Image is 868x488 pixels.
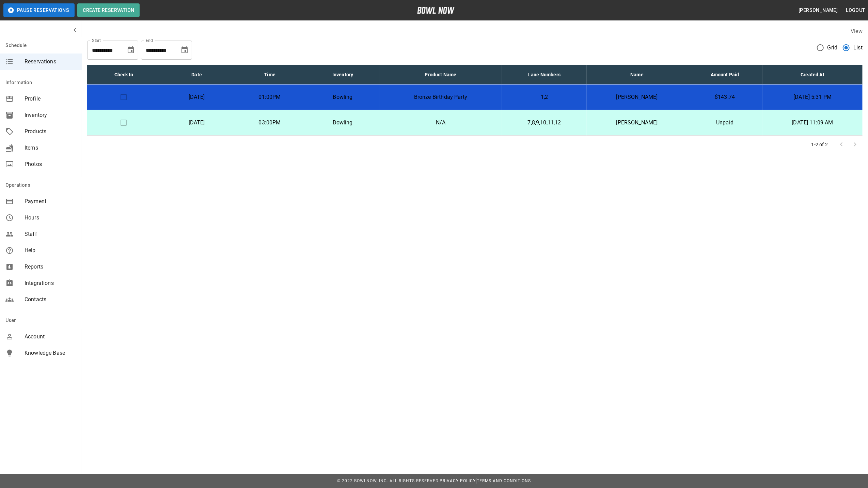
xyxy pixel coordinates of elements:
p: Bowling [312,93,374,101]
span: Integrations [25,279,76,287]
span: Hours [25,214,76,222]
span: Grid [827,44,838,52]
p: 01:00PM [239,93,301,101]
p: $143.74 [693,93,757,101]
img: logo [417,7,455,14]
span: Contacts [25,295,76,304]
button: Logout [843,4,868,17]
p: 1-2 of 2 [811,141,828,148]
button: [PERSON_NAME] [796,4,840,17]
th: Created At [762,65,863,85]
span: Items [25,144,76,152]
p: [DATE] [165,93,227,101]
a: Terms and Conditions [477,478,531,483]
span: Reports [25,263,76,271]
span: Staff [25,230,76,238]
span: List [853,44,863,52]
span: © 2022 BowlNow, Inc. All Rights Reserved. [337,478,440,483]
span: Products [25,127,76,136]
p: 03:00PM [239,119,301,127]
p: [DATE] 5:31 PM [768,93,857,101]
button: Choose date, selected date is Oct 15, 2025 [178,43,191,57]
th: Name [587,65,687,85]
th: Amount Paid [687,65,762,85]
button: Create Reservation [77,3,140,17]
th: Check In [87,65,160,85]
p: Unpaid [693,119,757,127]
p: [PERSON_NAME] [592,119,682,127]
button: Choose date, selected date is Sep 15, 2025 [124,43,138,57]
button: Pause Reservations [3,3,75,17]
p: [DATE] 11:09 AM [768,119,857,127]
th: Lane Numbers [502,65,587,85]
p: Bowling [312,119,374,127]
th: Date [160,65,233,85]
p: [DATE] [165,119,227,127]
p: [PERSON_NAME] [592,93,682,101]
label: View [851,28,863,34]
p: 1,2 [507,93,581,101]
p: 7,8,9,10,11,12 [507,119,581,127]
span: Reservations [25,58,76,66]
span: Photos [25,160,76,168]
p: N/A [385,119,496,127]
span: Knowledge Base [25,349,76,357]
span: Inventory [25,111,76,119]
th: Product Name [379,65,502,85]
th: Time [233,65,306,85]
span: Account [25,333,76,341]
th: Inventory [306,65,379,85]
a: Privacy Policy [440,478,476,483]
p: Bronze Birthday Party [385,93,496,101]
span: Help [25,246,76,255]
span: Payment [25,197,76,205]
span: Profile [25,95,76,103]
